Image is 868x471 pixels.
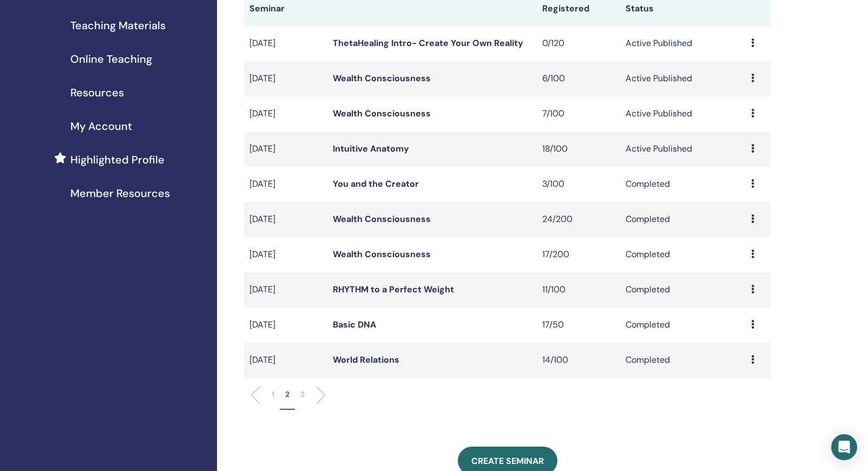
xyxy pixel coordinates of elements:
a: Basic DNA [333,319,376,330]
td: Completed [620,202,746,237]
td: Completed [620,308,746,343]
span: Online Teaching [70,51,152,67]
td: [DATE] [244,272,327,308]
td: [DATE] [244,202,327,237]
a: Wealth Consciousness [333,248,431,260]
td: [DATE] [244,132,327,167]
td: [DATE] [244,343,327,378]
a: You and the Creator [333,178,419,189]
td: Completed [620,272,746,308]
td: 7/100 [537,96,620,132]
span: Highlighted Profile [70,152,165,168]
td: 17/200 [537,237,620,272]
td: [DATE] [244,96,327,132]
td: [DATE] [244,26,327,61]
td: 6/100 [537,61,620,96]
td: 3/100 [537,167,620,202]
span: My Account [70,118,132,134]
td: [DATE] [244,308,327,343]
td: Completed [620,343,746,378]
a: ThetaHealing Intro- Create Your Own Reality [333,37,523,49]
a: Wealth Consciousness [333,213,431,225]
a: Wealth Consciousness [333,108,431,119]
td: 11/100 [537,272,620,308]
td: 14/100 [537,343,620,378]
div: Open Intercom Messenger [831,434,857,460]
span: Create seminar [471,455,544,467]
a: Wealth Consciousness [333,73,431,84]
span: Resources [70,84,124,101]
td: Active Published [620,61,746,96]
td: [DATE] [244,61,327,96]
td: 18/100 [537,132,620,167]
td: [DATE] [244,167,327,202]
td: 0/120 [537,26,620,61]
td: Active Published [620,26,746,61]
a: World Relations [333,354,399,365]
td: 24/200 [537,202,620,237]
a: RHYTHM to a Perfect Weight [333,284,454,295]
p: 1 [272,389,274,400]
td: [DATE] [244,237,327,272]
td: Active Published [620,132,746,167]
td: Active Published [620,96,746,132]
span: Member Resources [70,185,170,201]
td: Completed [620,167,746,202]
a: Intuitive Anatomy [333,143,409,154]
td: 17/50 [537,308,620,343]
p: 2 [285,389,290,400]
td: Completed [620,237,746,272]
p: 3 [300,389,305,400]
span: Teaching Materials [70,17,166,34]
